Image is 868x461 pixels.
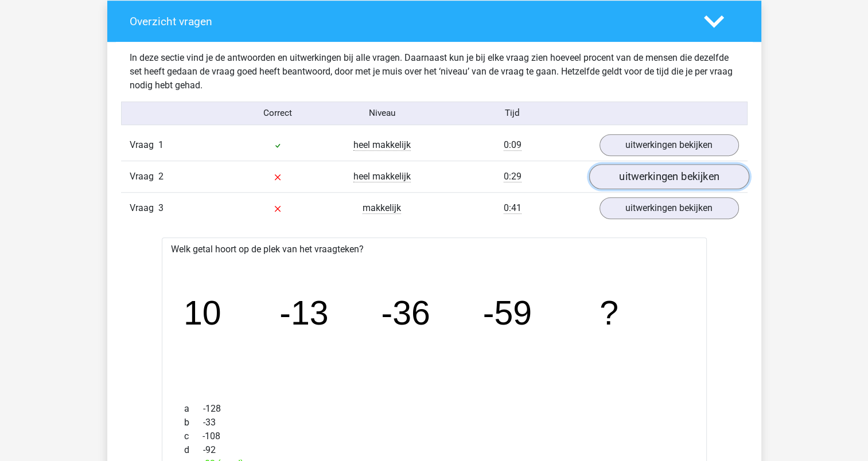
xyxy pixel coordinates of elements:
span: d [184,443,203,457]
span: 1 [158,139,164,150]
span: heel makkelijk [353,171,411,182]
tspan: ? [600,294,618,332]
span: 3 [158,202,164,213]
a: uitwerkingen bekijken [589,164,749,189]
span: b [184,416,203,429]
span: 2 [158,171,164,182]
span: a [184,402,203,416]
a: uitwerkingen bekijken [600,134,739,156]
span: makkelijk [363,202,401,214]
span: 0:09 [504,139,521,151]
h4: Overzicht vragen [130,15,687,28]
div: Correct [225,107,330,120]
tspan: -59 [482,294,531,332]
tspan: -13 [279,294,328,332]
div: -92 [176,443,693,457]
span: Vraag [130,201,158,215]
span: Vraag [130,138,158,152]
div: Niveau [330,107,434,120]
div: -33 [176,416,693,429]
span: 0:41 [504,202,521,214]
span: Vraag [130,170,158,183]
div: -128 [176,402,693,416]
tspan: 10 [183,294,221,332]
span: 0:29 [504,171,521,182]
tspan: -36 [381,294,430,332]
div: Tijd [434,107,590,120]
span: heel makkelijk [353,139,411,151]
div: In deze sectie vind je de antwoorden en uitwerkingen bij alle vragen. Daarnaast kun je bij elke v... [121,51,748,92]
div: -108 [176,429,693,443]
span: c [184,429,203,443]
a: uitwerkingen bekijken [600,197,739,219]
